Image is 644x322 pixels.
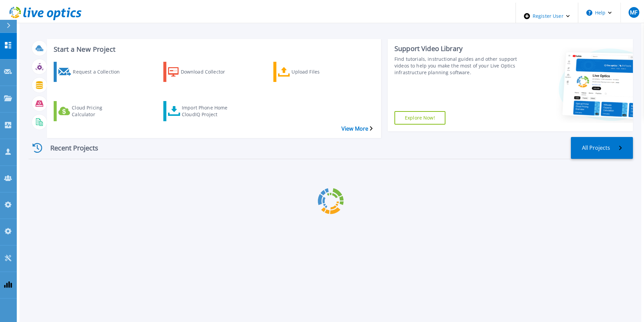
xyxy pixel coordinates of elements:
[394,44,519,53] div: Support Video Library
[516,3,578,30] div: Register User
[182,103,235,120] div: Import Phone Home CloudIQ Project
[571,137,633,159] a: All Projects
[163,62,245,82] a: Download Collector
[54,101,135,121] a: Cloud Pricing Calculator
[291,63,345,80] div: Upload Files
[73,63,126,80] div: Request a Collection
[578,3,620,23] button: Help
[394,111,445,125] a: Explore Now!
[72,103,125,120] div: Cloud Pricing Calculator
[181,63,234,80] div: Download Collector
[394,56,519,76] div: Find tutorials, instructional guides and other support videos to help you make the most of your L...
[54,62,135,82] a: Request a Collection
[54,46,372,53] h3: Start a New Project
[341,126,373,132] a: View More
[29,140,109,156] div: Recent Projects
[273,62,355,82] a: Upload Files
[630,10,637,15] span: MF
